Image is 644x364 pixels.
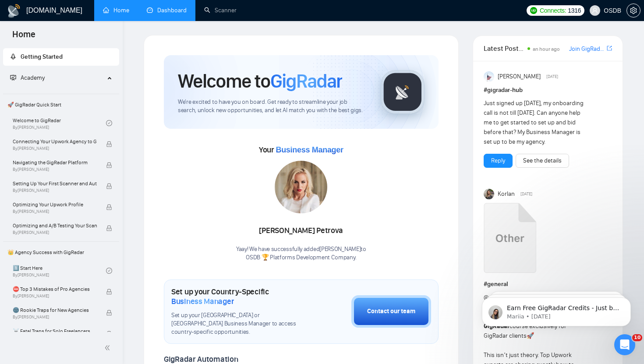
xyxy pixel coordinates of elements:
span: Setting Up Your First Scanner and Auto-Bidder [13,179,97,188]
button: Contact our team [351,295,431,328]
span: [DATE] [520,190,532,198]
span: fund-projection-screen [10,74,16,81]
iframe: Intercom live chat [614,334,635,355]
a: Join GigRadar Slack Community [569,44,605,54]
span: check-circle [106,120,112,126]
span: Korlan [498,189,515,199]
span: 1316 [568,6,581,15]
span: Optimizing and A/B Testing Your Scanner for Better Results [13,221,97,230]
a: dashboardDashboard [147,7,187,14]
span: lock [106,183,112,189]
span: export [607,45,612,52]
a: Upwork Success with GigRadar.mp4 [484,203,536,276]
li: Getting Started [3,48,119,66]
span: Business Manager [171,297,234,306]
span: lock [106,204,112,210]
span: By [PERSON_NAME] [13,209,97,214]
span: ⛔ Top 3 Mistakes of Pro Agencies [13,285,97,293]
span: user [592,7,598,14]
div: Yaay! We have successfully added [PERSON_NAME] to [236,245,366,262]
img: logo [7,4,21,18]
span: GigRadar Automation [164,354,238,364]
span: 👑 Agency Success with GigRadar [4,244,118,261]
div: Just signed up [DATE], my onboarding call is not till [DATE]. Can anyone help me to get started t... [484,99,587,147]
span: Academy [10,74,45,81]
h1: # gigradar-hub [484,85,612,95]
span: double-left [104,343,113,352]
span: 🌚 Rookie Traps for New Agencies [13,306,97,315]
img: upwork-logo.png [530,7,537,14]
span: Connects: [540,6,566,15]
span: Getting Started [21,53,63,60]
span: lock [106,225,112,231]
span: Your [259,145,343,155]
span: [DATE] [546,73,558,81]
span: check-circle [106,268,112,274]
span: By [PERSON_NAME] [13,146,97,151]
div: Contact our team [367,307,415,316]
a: 1️⃣ Start HereBy[PERSON_NAME] [13,261,106,280]
img: gigradar-logo.png [381,70,425,114]
span: 🚀 GigRadar Quick Start [4,96,118,113]
span: Navigating the GigRadar Platform [13,158,97,167]
span: Home [5,28,42,46]
span: By [PERSON_NAME] [13,167,97,172]
img: Korlan [484,189,494,199]
a: searchScanner [204,7,237,14]
span: Connecting Your Upwork Agency to GigRadar [13,137,97,146]
span: Optimizing Your Upwork Profile [13,200,97,209]
span: Set up your [GEOGRAPHIC_DATA] or [GEOGRAPHIC_DATA] Business Manager to access country-specific op... [171,311,308,336]
span: GigRadar [270,69,342,93]
p: OSDB 🏆 Platforms Development Company . [236,254,366,262]
a: export [607,44,612,53]
span: By [PERSON_NAME] [13,230,97,235]
button: See the details [516,154,569,168]
img: Anisuzzaman Khan [484,71,494,82]
span: [PERSON_NAME] [498,72,541,81]
img: 1687098848980-89.jpg [275,161,327,213]
span: By [PERSON_NAME] [13,188,97,193]
span: By [PERSON_NAME] [13,293,97,299]
span: Latest Posts from the GigRadar Community [484,43,525,54]
span: lock [106,141,112,147]
a: Welcome to GigRadarBy[PERSON_NAME] [13,113,106,133]
h1: Welcome to [178,69,342,93]
a: setting [626,7,640,14]
a: See the details [523,156,562,166]
span: ☠️ Fatal Traps for Solo Freelancers [13,327,97,336]
div: [PERSON_NAME] Petrova [236,223,366,238]
span: lock [106,331,112,337]
span: an hour ago [533,46,560,52]
span: We're excited to have you on board. Get ready to streamline your job search, unlock new opportuni... [178,98,367,115]
span: By [PERSON_NAME] [13,315,97,320]
button: Reply [484,154,513,168]
span: lock [106,162,112,168]
iframe: Intercom notifications message [469,279,644,340]
span: Academy [21,74,45,81]
button: setting [626,4,640,18]
span: lock [106,310,112,316]
a: homeHome [103,7,129,14]
h1: Set up your Country-Specific [171,287,308,306]
span: 10 [632,334,642,341]
span: rocket [10,53,16,60]
span: lock [106,289,112,295]
span: Business Manager [276,145,343,154]
a: Reply [491,156,505,166]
